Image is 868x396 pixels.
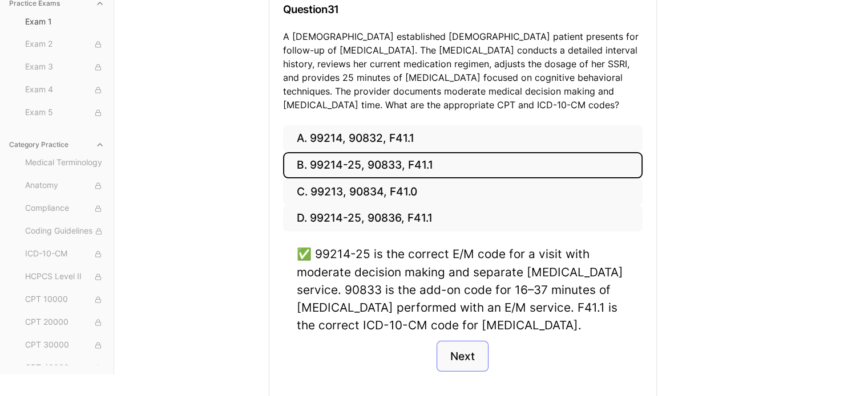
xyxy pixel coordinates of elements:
[25,316,104,329] span: CPT 20000
[283,125,643,152] button: A. 99214, 90832, F41.1
[283,205,643,232] button: D. 99214-25, 90836, F41.1
[21,336,109,354] button: CPT 30000
[283,152,643,179] button: B. 99214-25, 90833, F41.1
[25,61,104,74] span: Exam 3
[25,16,104,27] span: Exam 1
[297,245,629,334] div: ✅ 99214-25 is the correct E/M code for a visit with moderate decision making and separate [MEDICA...
[21,359,109,377] button: CPT 40000
[25,225,104,238] span: Coding Guidelines
[25,271,104,283] span: HCPCS Level II
[283,178,643,205] button: C. 99213, 90834, F41.0
[21,104,109,122] button: Exam 5
[25,202,104,215] span: Compliance
[25,38,104,51] span: Exam 2
[25,293,104,306] span: CPT 10000
[25,362,104,374] span: CPT 40000
[437,341,488,371] button: Next
[21,313,109,332] button: CPT 20000
[21,268,109,286] button: HCPCS Level II
[21,291,109,309] button: CPT 10000
[21,154,109,172] button: Medical Terminology
[283,30,643,112] p: A [DEMOGRAPHIC_DATA] established [DEMOGRAPHIC_DATA] patient presents for follow-up of [MEDICAL_DA...
[21,35,109,54] button: Exam 2
[25,157,104,169] span: Medical Terminology
[21,81,109,99] button: Exam 4
[21,58,109,76] button: Exam 3
[21,177,109,195] button: Anatomy
[21,13,109,31] button: Exam 1
[25,84,104,96] span: Exam 4
[25,339,104,352] span: CPT 30000
[21,199,109,218] button: Compliance
[25,248,104,260] span: ICD-10-CM
[5,136,109,154] button: Category Practice
[25,179,104,192] span: Anatomy
[21,222,109,240] button: Coding Guidelines
[21,245,109,263] button: ICD-10-CM
[25,107,104,119] span: Exam 5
